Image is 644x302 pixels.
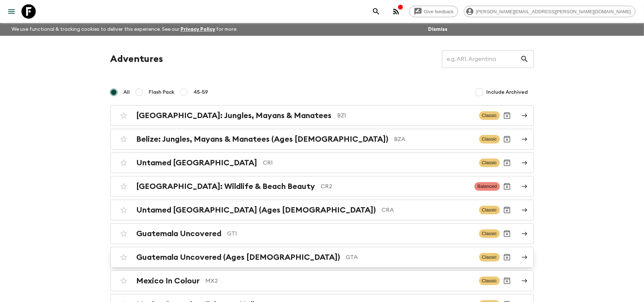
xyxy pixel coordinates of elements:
[479,253,500,262] span: Classic
[500,274,514,288] button: Archive
[181,27,215,32] a: Privacy Policy
[110,52,163,66] h1: Adventures
[472,9,635,14] span: [PERSON_NAME][EMAIL_ADDRESS][PERSON_NAME][DOMAIN_NAME]
[426,24,449,34] button: Dismiss
[206,277,473,285] p: MX2
[394,135,473,143] p: BZA
[475,182,500,191] span: Balanced
[110,200,534,220] a: Untamed [GEOGRAPHIC_DATA] (Ages [DEMOGRAPHIC_DATA])CRAClassicArchive
[4,4,19,19] button: menu
[227,229,473,238] p: GT1
[479,206,500,214] span: Classic
[263,159,473,167] p: CR1
[110,271,534,291] a: Mexico In ColourMX2ClassicArchive
[194,89,208,96] span: 45-59
[442,49,520,69] input: e.g. AR1, Argentina
[479,229,500,238] span: Classic
[110,129,534,150] a: Belize: Jungles, Mayans & Manatees (Ages [DEMOGRAPHIC_DATA])BZAClassicArchive
[420,9,458,14] span: Give feedback
[137,111,332,120] h2: [GEOGRAPHIC_DATA]: Jungles, Mayans & Manatees
[124,89,130,96] span: All
[9,23,241,36] p: We use functional & tracking cookies to deliver this experience. See our for more.
[500,108,514,123] button: Archive
[409,6,458,17] a: Give feedback
[137,253,340,262] h2: Guatemala Uncovered (Ages [DEMOGRAPHIC_DATA])
[500,203,514,217] button: Archive
[500,250,514,264] button: Archive
[137,158,257,167] h2: Untamed [GEOGRAPHIC_DATA]
[479,111,500,120] span: Classic
[137,182,315,191] h2: [GEOGRAPHIC_DATA]: Wildlife & Beach Beauty
[338,111,473,120] p: BZ1
[479,159,500,167] span: Classic
[479,277,500,285] span: Classic
[382,206,473,214] p: CRA
[321,182,469,191] p: CR2
[479,135,500,143] span: Classic
[110,223,534,244] a: Guatemala UncoveredGT1ClassicArchive
[137,205,376,215] h2: Untamed [GEOGRAPHIC_DATA] (Ages [DEMOGRAPHIC_DATA])
[110,152,534,173] a: Untamed [GEOGRAPHIC_DATA]CR1ClassicArchive
[500,226,514,241] button: Archive
[110,176,534,197] a: [GEOGRAPHIC_DATA]: Wildlife & Beach BeautyCR2BalancedArchive
[487,89,528,96] span: Include Archived
[369,4,383,19] button: search adventures
[110,105,534,126] a: [GEOGRAPHIC_DATA]: Jungles, Mayans & ManateesBZ1ClassicArchive
[500,132,514,146] button: Archive
[137,229,222,238] h2: Guatemala Uncovered
[346,253,473,262] p: GTA
[149,89,175,96] span: Flash Pack
[110,247,534,268] a: Guatemala Uncovered (Ages [DEMOGRAPHIC_DATA])GTAClassicArchive
[500,156,514,170] button: Archive
[137,135,389,144] h2: Belize: Jungles, Mayans & Manatees (Ages [DEMOGRAPHIC_DATA])
[500,179,514,194] button: Archive
[464,6,635,17] div: [PERSON_NAME][EMAIL_ADDRESS][PERSON_NAME][DOMAIN_NAME]
[137,276,200,286] h2: Mexico In Colour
